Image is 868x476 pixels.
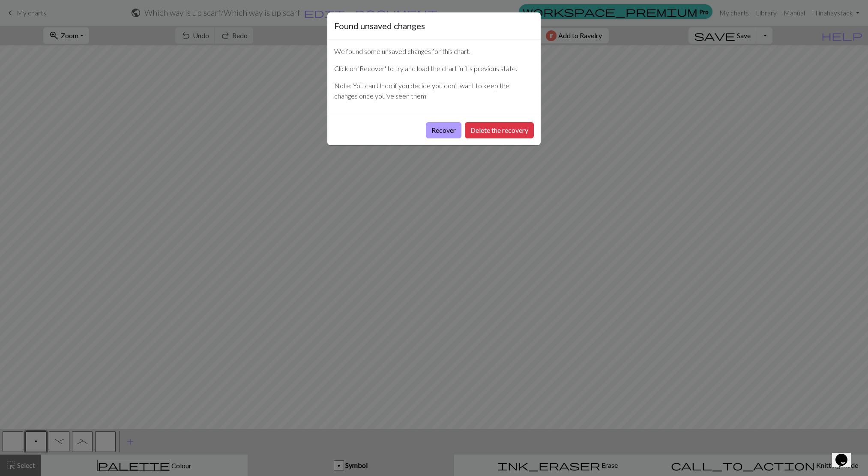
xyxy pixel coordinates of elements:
p: Click on 'Recover' to try and load the chart in it's previous state. [334,63,534,74]
p: We found some unsaved changes for this chart. [334,46,534,57]
button: Delete the recovery [465,122,534,138]
button: Recover [426,122,461,138]
iframe: chat widget [832,442,859,467]
p: Note: You can Undo if you decide you don't want to keep the changes once you've seen them [334,81,534,101]
h5: Found unsaved changes [334,19,425,32]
